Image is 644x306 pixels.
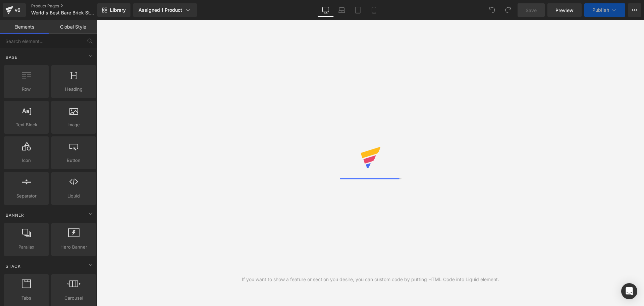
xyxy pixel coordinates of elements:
span: Base [5,54,18,60]
span: Separator [6,192,47,200]
span: Hero Banner [53,244,94,251]
span: Tabs [6,295,47,302]
span: Text Block [6,121,47,128]
a: Product Pages [31,3,108,9]
span: Banner [5,212,25,218]
a: Laptop [334,3,350,17]
a: Desktop [318,3,334,17]
button: More [628,3,641,17]
div: Assigned 1 Product [139,7,192,13]
span: Stack [5,263,21,269]
div: If you want to show a feature or section you desire, you can custom code by putting HTML Code int... [242,276,499,283]
button: Undo [485,3,499,17]
span: Publish [592,7,609,13]
span: Save [526,7,537,14]
a: Mobile [366,3,382,17]
button: Publish [584,3,625,17]
span: Heading [53,86,94,93]
a: Preview [547,3,582,17]
span: Preview [555,7,574,14]
a: v6 [3,3,26,17]
span: Image [53,121,94,128]
span: Icon [6,157,47,164]
button: Redo [501,3,515,17]
span: World's Best Bare Brick Stone & Masonry Graffiti Remover [31,10,96,15]
span: Button [53,157,94,164]
div: v6 [13,6,22,14]
div: Open Intercom Messenger [621,283,637,299]
span: Library [110,7,126,13]
span: Parallax [6,244,47,251]
a: Global Style [49,20,97,34]
a: New Library [97,3,130,17]
span: Carousel [53,295,94,302]
span: Row [6,86,47,93]
a: Tablet [350,3,366,17]
span: Liquid [53,192,94,200]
